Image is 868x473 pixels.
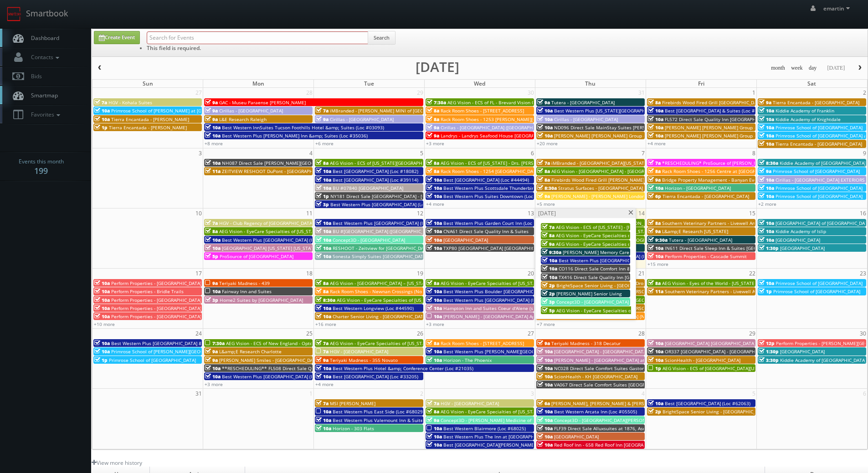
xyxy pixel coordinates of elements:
[665,185,731,191] span: Horizon - [GEOGRAPHIC_DATA]
[806,62,820,74] button: day
[205,220,218,226] span: 7a
[333,177,418,183] span: Best [GEOGRAPHIC_DATA] (Loc #39114)
[759,160,778,166] span: 8:30a
[662,280,801,286] span: AEG Vision - Eyes of the World - [US_STATE][GEOGRAPHIC_DATA]
[559,265,727,272] span: CO116 Direct Sale Comfort Inn &amp; Suites Carbondale on the Roaring Fork
[554,116,618,122] span: Cirillas - [GEOGRAPHIC_DATA]
[759,185,774,191] span: 10a
[316,185,331,191] span: 10a
[537,124,553,131] span: 10a
[537,348,553,355] span: 10a
[537,168,550,174] span: 8a
[111,116,189,122] span: Tierra Encantada - [PERSON_NAME]
[759,107,774,114] span: 10a
[26,34,59,42] span: Dashboard
[554,107,740,114] span: Best Western Plus [US_STATE][GEOGRAPHIC_DATA] [GEOGRAPHIC_DATA] (Loc #37096)
[542,299,555,305] span: 3p
[556,241,735,247] span: AEG Vision - EyeCare Specialties of [GEOGRAPHIC_DATA] - Medfield Eye Associates
[648,185,663,191] span: 10a
[662,160,768,166] span: *RESCHEDULING* ProSource of [PERSON_NAME]
[426,340,439,346] span: 8a
[426,99,446,106] span: 7:30a
[551,160,665,166] span: iMBranded - [GEOGRAPHIC_DATA][US_STATE] Toyota
[426,237,442,243] span: 10a
[554,348,647,355] span: [GEOGRAPHIC_DATA] - [GEOGRAPHIC_DATA]
[205,245,221,251] span: 10a
[426,168,439,174] span: 8a
[773,168,860,174] span: Primrose School of [GEOGRAPHIC_DATA]
[648,228,661,234] span: 9a
[111,288,184,295] span: Perform Properties - Bridle Trails
[648,288,663,295] span: 11a
[330,201,446,208] span: Best Western Plus [GEOGRAPHIC_DATA] (Loc #05385)
[759,99,771,106] span: 9a
[443,245,549,251] span: TXP80 [GEOGRAPHIC_DATA] [GEOGRAPHIC_DATA]
[111,305,201,311] span: Perform Properties - [GEOGRAPHIC_DATA]
[662,228,728,234] span: L&amp;E Research [US_STATE]
[94,280,110,286] span: 10a
[665,124,847,131] span: [PERSON_NAME] [PERSON_NAME] Group - [GEOGRAPHIC_DATA] - [STREET_ADDRESS]
[426,297,442,303] span: 10a
[443,305,561,311] span: Hampton Inn and Suites Coeur d'Alene (second shoot)
[205,340,225,346] span: 7:30a
[441,107,524,114] span: Rack Room Shoes - [STREET_ADDRESS]
[551,228,729,234] span: AEG Vision - EyeCare Specialties of [US_STATE] – [PERSON_NAME] Family EyeCare
[556,307,689,314] span: AEG Vision - EyeCare Specialties of [US_STATE] - Osius Vision
[222,132,368,139] span: Best Western Plus [PERSON_NAME] Inn &amp; Suites (Loc #35036)
[94,288,110,295] span: 10a
[205,140,223,147] a: +8 more
[337,297,518,303] span: AEG Vision - EyeCare Specialties of [US_STATE][PERSON_NAME] Eyecare Associates
[537,132,553,139] span: 10a
[776,280,863,286] span: Primrose School of [GEOGRAPHIC_DATA]
[542,290,555,297] span: 2p
[665,357,740,363] span: ScionHealth - [GEOGRAPHIC_DATA]
[563,249,629,255] span: [PERSON_NAME] Memory Care
[776,124,863,131] span: Primrose School of [GEOGRAPHIC_DATA]
[537,160,550,166] span: 7a
[759,348,779,355] span: 1:30p
[648,280,661,286] span: 8a
[219,357,320,363] span: [PERSON_NAME] Smiles - [GEOGRAPHIC_DATA]
[426,107,439,114] span: 8a
[205,99,218,106] span: 9a
[316,177,331,183] span: 10a
[316,357,329,363] span: 9a
[316,160,329,166] span: 8a
[558,185,671,191] span: Stratus Surfaces - [GEOGRAPHIC_DATA] Slab Gallery
[426,185,442,191] span: 10a
[205,280,218,286] span: 9a
[559,274,669,280] span: TX416 Direct Sale Quality Inn [GEOGRAPHIC_DATA]
[648,253,663,259] span: 10a
[759,228,774,234] span: 10a
[94,313,110,320] span: 10a
[441,116,576,122] span: Rack Room Shoes - 1253 [PERSON_NAME][GEOGRAPHIC_DATA]
[776,185,863,191] span: Primrose School of [GEOGRAPHIC_DATA]
[426,193,442,199] span: 10a
[426,313,442,320] span: 10a
[768,62,788,74] button: month
[333,228,437,234] span: BU #[GEOGRAPHIC_DATA] ([GEOGRAPHIC_DATA])
[205,297,218,303] span: 3p
[537,185,557,191] span: 8:30a
[94,116,110,122] span: 10a
[665,288,823,295] span: Southern Veterinary Partners - Livewell Animal Urgent Care of Goodyear
[665,107,770,114] span: Best [GEOGRAPHIC_DATA] & Suites (Loc #37117)
[219,228,444,234] span: AEG Vision - EyeCare Specialties of [US_STATE] - [PERSON_NAME] Eyecare Associates - [PERSON_NAME]
[205,237,221,243] span: 10a
[554,357,666,363] span: [PERSON_NAME] - [GEOGRAPHIC_DATA] at Heritage
[441,160,604,166] span: AEG Vision - ECS of [US_STATE] - Drs. [PERSON_NAME] and [PERSON_NAME]
[330,280,526,286] span: AEG Vision - [GEOGRAPHIC_DATA] – [US_STATE][GEOGRAPHIC_DATA]. ([GEOGRAPHIC_DATA])
[648,107,663,114] span: 10a
[426,132,439,139] span: 9a
[316,280,329,286] span: 8a
[443,193,553,199] span: Best Western Plus Suites Downtown (Loc #61037)
[205,107,218,114] span: 9a
[219,116,267,122] span: L&E Research Raleigh
[94,99,107,106] span: 7a
[333,245,431,251] span: RESHOOT - Zeitview for [GEOGRAPHIC_DATA]
[111,340,247,346] span: Best Western Plus [GEOGRAPHIC_DATA] & Suites (Loc #45093)
[759,177,774,183] span: 10a
[205,253,218,259] span: 5p
[551,168,672,174] span: AEG Vision - [GEOGRAPHIC_DATA] - [GEOGRAPHIC_DATA]
[205,348,218,355] span: 9a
